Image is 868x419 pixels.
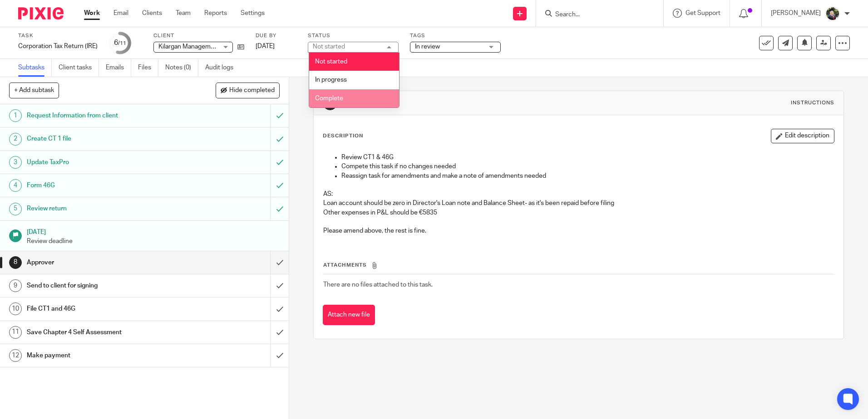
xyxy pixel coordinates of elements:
[9,83,59,98] button: + Add subtask
[27,256,183,269] h1: Approver
[686,10,720,16] span: Get Support
[59,59,99,77] a: Client tasks
[153,32,244,39] label: Client
[256,32,296,39] label: Due by
[342,98,598,107] h1: Approver
[27,237,280,246] p: Review deadline
[9,203,22,215] div: 5
[323,190,833,199] p: AS:
[216,83,280,98] button: Hide completed
[308,32,399,39] label: Status
[114,38,126,48] div: 6
[18,32,98,39] label: Task
[18,59,52,77] a: Subtasks
[27,179,183,192] h1: Form 46G
[256,43,275,49] span: [DATE]
[313,44,345,50] div: Not started
[415,44,440,50] span: In review
[9,349,22,362] div: 12
[315,58,347,65] span: Not started
[9,302,22,315] div: 10
[27,202,183,215] h1: Review return
[9,256,22,269] div: 8
[27,156,183,169] h1: Update TaxPro
[142,9,162,18] a: Clients
[113,9,128,18] a: Email
[341,162,833,171] p: Compete this task if no changes needed
[18,42,98,51] div: Corporation Tax Return (IRE)
[323,132,363,140] p: Description
[27,302,183,316] h1: File CT1 and 46G
[84,9,100,18] a: Work
[771,9,821,18] p: [PERSON_NAME]
[9,133,22,146] div: 2
[9,279,22,292] div: 9
[106,59,131,77] a: Emails
[205,59,240,77] a: Audit logs
[27,279,183,292] h1: Send to client for signing
[9,326,22,339] div: 11
[9,109,22,122] div: 1
[825,6,840,21] img: Jade.jpeg
[323,199,833,208] p: Loan account should be zero in Director's Loan note and Balance Sheet- as it's been repaid before...
[18,7,64,19] img: Pixie
[323,263,367,268] span: Attachments
[323,305,375,325] button: Attach new file
[771,129,834,143] button: Edit description
[204,9,227,18] a: Reports
[791,99,834,107] div: Instructions
[27,225,280,237] h1: [DATE]
[323,282,433,288] span: There are no files attached to this task.
[315,95,343,102] span: Complete
[118,41,126,46] small: /11
[554,11,636,19] input: Search
[27,349,183,362] h1: Make payment
[229,87,275,94] span: Hide completed
[341,171,833,180] p: Reassign task for amendments and make a note of amendments needed
[323,208,833,217] p: Other expenses in P&L should be €5835
[158,44,269,50] span: Kilargan Management Services Limited
[341,153,833,162] p: Review CT1 & 46G
[241,9,265,18] a: Settings
[138,59,158,77] a: Files
[410,32,501,39] label: Tags
[9,179,22,192] div: 4
[323,226,833,235] p: Please amend above, the rest is fine.
[27,132,183,146] h1: Create CT 1 file
[315,77,347,83] span: In progress
[9,156,22,169] div: 3
[27,109,183,122] h1: Request Information from client
[27,326,183,339] h1: Save Chapter 4 Self Assessment
[176,9,191,18] a: Team
[165,59,198,77] a: Notes (0)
